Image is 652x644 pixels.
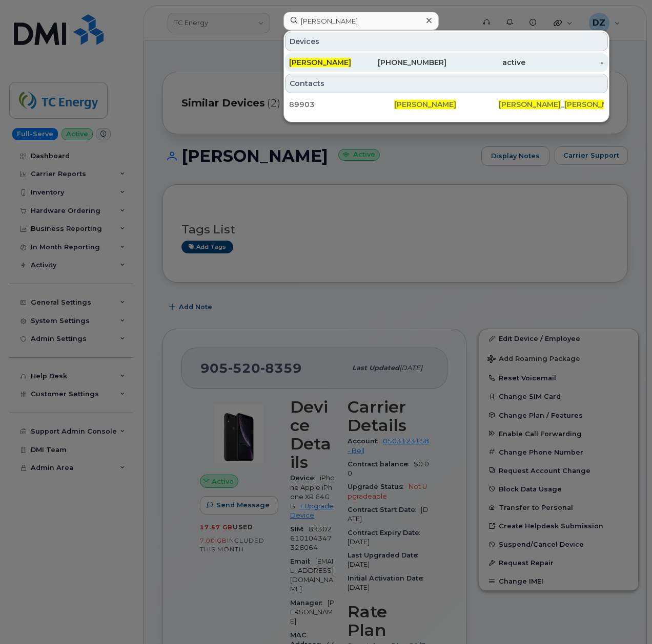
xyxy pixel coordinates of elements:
[607,599,644,636] iframe: Messenger Launcher
[564,100,626,109] span: [PERSON_NAME]
[499,100,561,109] span: [PERSON_NAME]
[285,95,608,114] a: 89903[PERSON_NAME][PERSON_NAME]_[PERSON_NAME]@[DOMAIN_NAME]
[289,58,351,67] span: [PERSON_NAME]
[285,32,608,51] div: Devices
[368,57,447,68] div: [PHONE_NUMBER]
[525,57,604,68] div: -
[289,99,394,110] div: 89903
[394,100,456,109] span: [PERSON_NAME]
[446,57,525,68] div: active
[285,74,608,93] div: Contacts
[285,53,608,72] a: [PERSON_NAME][PHONE_NUMBER]active-
[499,99,604,110] div: _ @[DOMAIN_NAME]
